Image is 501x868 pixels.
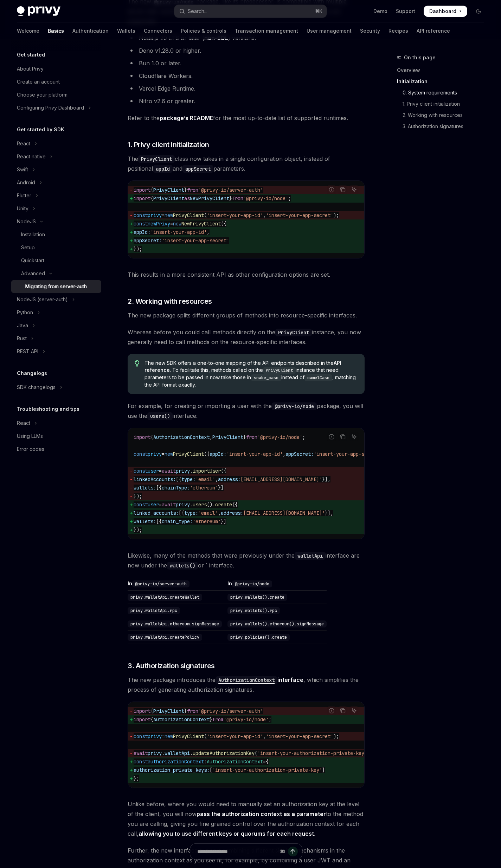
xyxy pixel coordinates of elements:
a: Security [360,22,380,39]
span: 'email' [198,510,218,516]
span: wallets: [134,518,156,525]
span: NewPrivyClient [190,195,229,202]
span: from [232,195,243,202]
button: Toggle React section [11,137,101,150]
span: ( [204,212,207,218]
span: }], [325,510,333,516]
span: from [187,708,198,714]
code: privy.wallets().create [227,594,287,601]
span: 'email' [195,476,215,482]
span: = [159,501,162,508]
span: PrivyClient [212,434,243,440]
button: Send message [288,847,298,856]
span: import [134,195,150,202]
button: Copy the contents from the code block [338,432,347,441]
span: 2. Working with resources [128,296,212,306]
span: ( [255,750,257,756]
span: as [184,195,190,202]
code: PrivyClient [263,367,296,374]
button: Report incorrect code [327,185,336,194]
button: Copy the contents from the code block [338,185,347,194]
code: privy.walletApi.createPolicy [128,634,202,641]
span: '@privy-io/server-auth' [198,187,263,193]
a: Connectors [144,22,172,39]
span: , [207,229,210,235]
div: NodeJS (server-auth) [17,295,68,304]
span: '@privy-io/server-auth' [198,708,263,714]
code: PrivyClient [138,155,175,163]
span: }); [134,527,142,533]
li: Nitro v2.6 or greater. [128,96,365,106]
span: 'insert-your-app-id' [150,229,207,235]
span: (). [207,501,215,508]
span: '@privy-io/node' [257,434,302,440]
button: Report incorrect code [327,432,336,441]
span: 'insert-your-app-id' [207,733,263,739]
span: privy [148,451,162,457]
span: [EMAIL_ADDRESS][DOMAIN_NAME]' [240,476,322,482]
span: { [266,758,269,765]
code: walletApi [295,552,326,560]
span: = [162,451,165,457]
span: : [204,758,207,765]
div: Migrating from server-auth [25,282,87,291]
span: PrivyClient [153,195,184,202]
th: In [225,580,327,591]
span: The new SDK offers a one-to-one mapping of the API endpoints described in the . To facilitate thi... [144,360,358,388]
span: . [190,468,193,474]
span: privy [176,501,190,508]
span: , [263,212,266,218]
div: Rust [17,334,27,343]
span: privy [148,212,162,218]
span: This results in a more consistent API as other configuration options are set. [128,270,365,280]
span: }; [134,775,139,782]
div: Quickstart [21,256,44,265]
a: User management [307,22,352,39]
span: The class now takes in a single configuration object, instead of positional and parameters. [128,154,365,173]
div: Python [17,308,33,317]
span: [ [210,767,212,773]
span: from [246,434,257,440]
input: Ask a question... [197,844,277,859]
span: 'insert-your-app-secret' [266,212,333,218]
span: = [162,733,165,739]
span: { [150,708,153,714]
a: 3. Authorization signatures [397,121,490,132]
code: users() [147,412,173,420]
span: authorizationContext [148,758,204,765]
span: const [134,221,148,227]
li: Deno v1.28.0 or higher. [128,46,365,55]
code: privy.policies().create [227,634,290,641]
span: PrivyClient [173,451,204,457]
span: ; [302,434,305,440]
span: ({ [204,451,210,457]
div: Choose your platform [17,91,68,99]
span: newPrivy [148,221,170,227]
a: Choose your platform [11,88,101,101]
span: ); [333,212,339,218]
a: Dashboard [424,6,467,17]
button: Toggle Python section [11,306,101,319]
span: PrivyClient [153,708,184,714]
span: ] [322,767,325,773]
span: The new package splits different groups of methods into resource-specific interfaces. [128,310,365,320]
code: appSecret [182,165,213,173]
span: } [229,195,232,202]
span: AuthorizationContext [153,716,210,723]
li: Bun 1.0 or later. [128,58,365,68]
button: Toggle React section [11,417,101,429]
span: , [263,733,266,739]
span: NewPrivyClient [181,221,221,227]
span: address: [221,510,243,516]
code: privy.walletApi.createWallet [128,594,202,601]
div: Error codes [17,445,44,453]
a: 0. System requirements [397,87,490,98]
span: 'insert-your-app-id' [226,451,283,457]
span: linkedAccounts: [134,476,176,482]
span: 'insert-your-authorization-private-key' [257,750,367,756]
span: , [218,510,221,516]
span: privy [176,468,190,474]
span: import [134,434,150,440]
div: Advanced [21,269,45,278]
span: } [210,716,212,723]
